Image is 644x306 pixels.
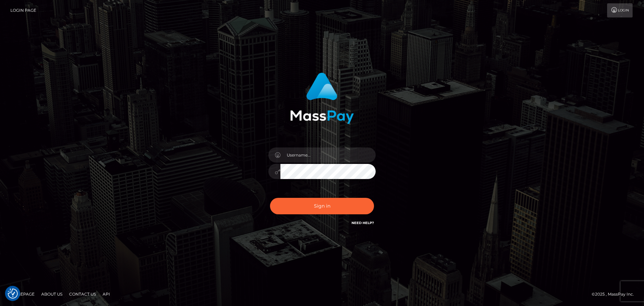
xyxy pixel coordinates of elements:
[607,3,633,17] a: Login
[280,147,376,163] input: Username...
[39,289,65,299] a: About Us
[8,289,18,299] button: Consent Preferences
[290,73,354,124] img: MassPay Login
[100,289,113,299] a: API
[352,221,374,225] a: Need Help?
[270,198,374,214] button: Sign in
[10,3,36,17] a: Login Page
[8,289,18,299] img: Revisit consent button
[592,291,639,298] div: © 2025 , MassPay Inc.
[66,289,99,299] a: Contact Us
[7,289,37,299] a: Homepage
